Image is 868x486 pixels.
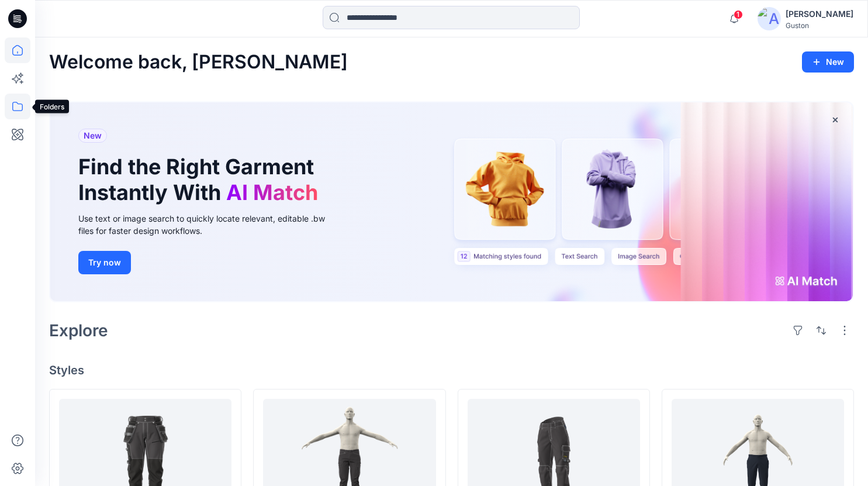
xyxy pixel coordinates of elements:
h2: Explore [49,321,108,340]
img: avatar [758,7,781,30]
h4: Styles [49,363,854,377]
span: AI Match [226,180,318,205]
span: 1 [734,10,743,19]
span: New [84,129,102,143]
h1: Find the Right Garment Instantly With [78,154,324,205]
div: Guston [786,21,853,30]
div: [PERSON_NAME] [786,7,853,21]
button: New [802,51,854,73]
h2: Welcome back, [PERSON_NAME] [49,51,348,73]
button: Try now [78,251,131,274]
div: Use text or image search to quickly locate relevant, editable .bw files for faster design workflows. [78,212,341,237]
